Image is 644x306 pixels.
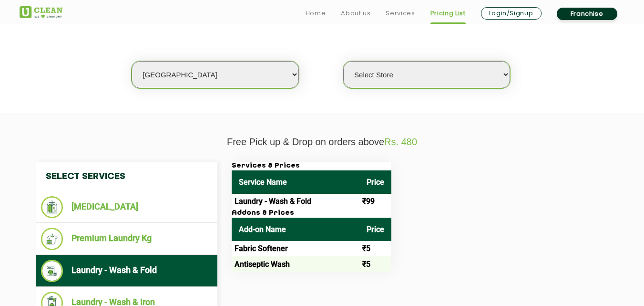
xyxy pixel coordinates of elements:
[41,228,63,250] img: Premium Laundry Kg
[41,196,213,218] li: [MEDICAL_DATA]
[20,137,625,148] p: Free Pick up & Drop on orders above
[341,8,370,19] a: About us
[232,170,359,194] th: Service Name
[232,162,391,170] h3: Services & Prices
[36,162,217,191] h4: Select Services
[232,256,359,272] td: Antiseptic Wash
[232,218,359,241] th: Add-on Name
[386,8,415,19] a: Services
[41,196,63,218] img: Dry Cleaning
[41,260,213,282] li: Laundry - Wash & Fold
[359,241,391,256] td: ₹5
[20,6,62,18] img: UClean Laundry and Dry Cleaning
[232,241,359,256] td: Fabric Softener
[41,260,63,282] img: Laundry - Wash & Fold
[359,170,391,194] th: Price
[232,209,391,218] h3: Addons & Prices
[384,137,417,147] span: Rs. 480
[557,8,617,20] a: Franchise
[232,194,359,209] td: Laundry - Wash & Fold
[430,8,466,19] a: Pricing List
[359,218,391,241] th: Price
[306,8,326,19] a: Home
[359,256,391,272] td: ₹5
[359,194,391,209] td: ₹99
[41,228,213,250] li: Premium Laundry Kg
[481,7,542,20] a: Login/Signup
